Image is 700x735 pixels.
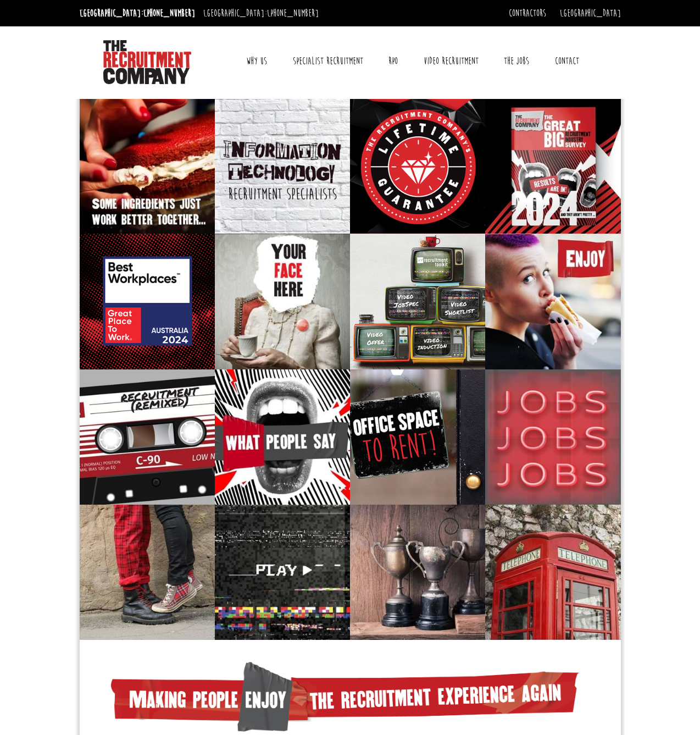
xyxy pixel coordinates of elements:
[201,4,321,22] li: [GEOGRAPHIC_DATA]:
[415,47,487,75] a: Video Recruitment
[547,47,587,75] a: Contact
[267,7,319,19] a: [PHONE_NUMBER]
[103,40,191,84] img: The Recruitment Company
[238,47,275,75] a: Why Us
[380,47,406,75] a: RPO
[496,47,537,75] a: The Jobs
[509,7,546,19] a: Contractors
[77,4,198,22] li: [GEOGRAPHIC_DATA]:
[285,47,371,75] a: Specialist Recruitment
[143,7,195,19] a: [PHONE_NUMBER]
[560,7,621,19] a: [GEOGRAPHIC_DATA]
[111,662,579,732] img: Making People Enjoy The Recruitment Experiance again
